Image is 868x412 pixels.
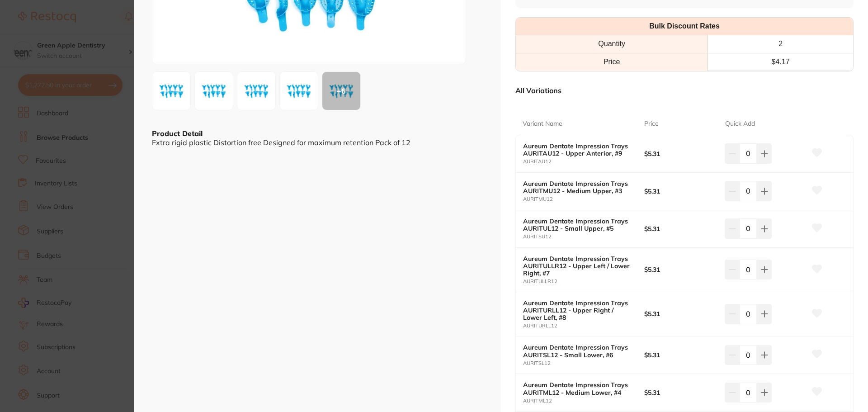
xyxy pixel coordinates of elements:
[523,196,644,202] small: AURITMU12
[523,360,644,366] small: AURITSL12
[644,119,659,128] p: Price
[708,35,853,53] th: 2
[515,86,561,95] p: All Variations
[523,159,644,165] small: AURITAU12
[644,188,717,195] b: $5.31
[708,53,853,71] td: $ 4.17
[523,119,562,128] p: Variant Name
[322,71,361,110] button: +6
[523,381,632,396] b: Aureum Dentate Impression Trays AURITML12 - Medium Lower, #4
[523,344,632,358] b: Aureum Dentate Impression Trays AURITSL12 - Small Lower, #6
[283,75,315,107] img: NjE2NDE
[516,35,708,53] th: Quantity
[523,398,644,404] small: AURITML12
[155,75,188,107] img: NjE2NDA
[644,310,717,317] b: $5.31
[523,255,632,277] b: Aureum Dentate Impression Trays AURITULLR12 - Upper Left / Lower Right, #7
[523,234,644,240] small: AURITSU12
[516,18,853,35] th: Bulk Discount Rates
[644,225,717,232] b: $5.31
[523,180,632,194] b: Aureum Dentate Impression Trays AURITMU12 - Medium Upper, #3
[523,279,644,284] small: AURITULLR12
[644,351,717,359] b: $5.31
[523,142,632,157] b: Aureum Dentate Impression Trays AURITAU12 - Upper Anterior, #9
[523,218,632,232] b: Aureum Dentate Impression Trays AURITUL12 - Small Upper, #5
[516,53,708,71] td: Price
[644,389,717,396] b: $5.31
[644,266,717,273] b: $5.31
[644,150,717,157] b: $5.31
[725,119,755,128] p: Quick Add
[198,75,230,107] img: NjE2NDk
[240,75,273,107] img: NjE2NDU
[152,129,203,138] b: Product Detail
[523,299,632,321] b: Aureum Dentate Impression Trays AURITURLL12 - Upper Right / Lower Left, #8
[152,138,483,147] div: Extra rigid plastic Distortion free Designed for maximum retention Pack of 12
[322,72,360,110] div: + 6
[523,323,644,329] small: AURITURLL12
